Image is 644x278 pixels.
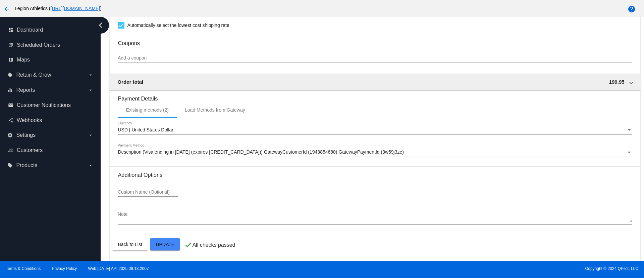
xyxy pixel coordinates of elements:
mat-icon: help [628,5,636,13]
i: update [8,42,13,48]
span: Copyright © 2024 QPilot, LLC [328,266,638,271]
span: Back to List [118,242,142,247]
a: update Scheduled Orders [8,40,93,50]
i: arrow_drop_down [88,87,93,93]
i: local_offer [7,163,13,168]
mat-icon: check [184,241,192,249]
span: Automatically select the lowest cost shipping rate [127,21,229,29]
p: All checks passed [192,242,235,248]
i: settings [7,132,13,138]
span: Reports [16,87,35,93]
div: Load Methods from Gateway [185,107,245,113]
mat-icon: arrow_back [3,5,11,13]
span: Customers [17,147,43,153]
i: local_offer [7,72,13,78]
span: Description (Visa ending in [DATE] (expires [CREDIT_CARD_DATA])) GatewayCustomerId (1943854680) G... [118,149,404,155]
a: email Customer Notifications [8,100,93,111]
a: dashboard Dashboard [8,25,93,35]
i: email [8,103,13,108]
span: Order total [117,79,143,85]
button: Back to List [112,238,147,250]
input: Custom Name (Optional) [118,190,178,195]
a: Terms & Conditions [6,266,41,271]
span: Dashboard [17,27,43,33]
i: share [8,118,13,123]
a: [URL][DOMAIN_NAME] [51,6,100,11]
i: arrow_drop_down [88,132,93,138]
i: arrow_drop_down [88,163,93,168]
span: 199.95 [609,79,625,85]
span: Legion Athletics ( ) [15,6,102,11]
span: Customer Notifications [17,102,71,108]
span: Update [156,242,174,247]
h3: Coupons [118,35,632,46]
a: map Maps [8,54,93,65]
i: people_outline [8,148,13,153]
h3: Additional Options [118,172,632,178]
button: Update [150,238,180,250]
span: Settings [16,132,36,138]
a: share Webhooks [8,115,93,126]
i: equalizer [7,87,13,93]
mat-select: Currency [118,127,632,133]
mat-expansion-panel-header: Order total 199.95 [109,74,640,90]
a: Web:[DATE] API:2025.08.13.2007 [88,266,149,271]
i: arrow_drop_down [88,72,93,78]
input: Add a coupon [118,55,632,61]
span: Maps [17,57,30,63]
span: Webhooks [17,117,42,123]
mat-select: Payment Method [118,150,632,155]
i: dashboard [8,27,13,33]
span: Scheduled Orders [17,42,60,48]
span: Retain & Grow [16,72,51,78]
i: map [8,57,13,63]
i: chevron_left [95,20,106,31]
a: people_outline Customers [8,145,93,156]
span: Products [16,162,37,168]
h3: Payment Details [118,90,632,102]
span: USD | United States Dollar [118,127,173,132]
a: Privacy Policy [52,266,77,271]
div: Existing methods (2) [126,107,169,113]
